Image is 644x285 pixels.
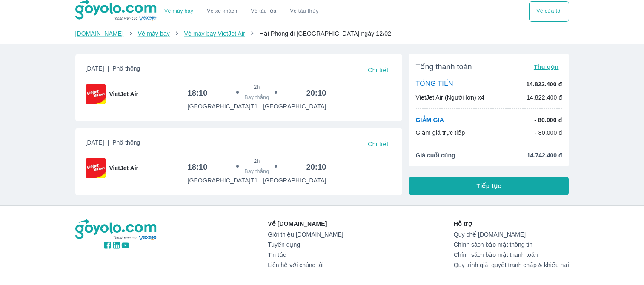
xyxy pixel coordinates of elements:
[268,251,343,258] a: Tin tức
[534,63,559,70] span: Thu gọn
[416,62,472,72] span: Tổng thanh toán
[416,151,455,160] span: Giá cuối cùng
[409,177,569,195] button: Tiếp tục
[268,231,343,238] a: Giới thiệu [DOMAIN_NAME]
[268,262,343,268] a: Liên hệ với chúng tôi
[263,102,326,111] p: [GEOGRAPHIC_DATA]
[187,176,258,185] p: [GEOGRAPHIC_DATA] T1
[368,67,388,74] span: Chi tiết
[157,1,325,22] div: choose transportation mode
[283,1,325,22] button: Vé tàu thủy
[268,241,343,248] a: Tuyển dụng
[306,88,326,98] h6: 20:10
[534,116,562,124] p: - 80.000 đ
[138,30,170,37] a: Vé máy bay
[268,219,343,228] p: Về [DOMAIN_NAME]
[526,80,562,88] p: 14.822.400 đ
[86,64,140,76] span: [DATE]
[535,128,562,137] p: - 80.000 đ
[527,93,562,102] p: 14.822.400 đ
[75,29,569,38] nav: breadcrumb
[416,128,465,137] p: Giảm giá trực tiếp
[75,30,124,37] a: [DOMAIN_NAME]
[187,102,258,111] p: [GEOGRAPHIC_DATA] T1
[529,1,569,22] button: Vé của tôi
[454,231,569,238] a: Quy chế [DOMAIN_NAME]
[75,219,158,241] img: logo
[86,138,140,150] span: [DATE]
[454,251,569,258] a: Chính sách bảo mật thanh toán
[112,139,140,146] span: Phổ thông
[109,90,138,98] span: VietJet Air
[254,84,260,91] span: 2h
[368,141,388,148] span: Chi tiết
[108,65,109,72] span: |
[364,138,392,150] button: Chi tiết
[306,162,326,172] h6: 20:10
[477,182,501,190] span: Tiếp tục
[187,162,207,172] h6: 18:10
[112,65,140,72] span: Phổ thông
[454,219,569,228] p: Hỗ trợ
[184,30,245,37] a: Vé máy bay VietJet Air
[416,116,444,124] p: GIẢM GIÁ
[416,80,453,89] p: TỔNG TIỀN
[416,93,484,102] p: VietJet Air (Người lớn) x4
[109,164,138,172] span: VietJet Air
[187,88,207,98] h6: 18:10
[244,1,283,22] a: Vé tàu lửa
[259,30,391,37] span: Hải Phòng đi [GEOGRAPHIC_DATA] ngày 12/02
[364,64,392,76] button: Chi tiết
[245,94,269,101] span: Bay thẳng
[254,158,260,165] span: 2h
[454,241,569,248] a: Chính sách bảo mật thông tin
[207,8,237,14] a: Vé xe khách
[530,61,562,73] button: Thu gọn
[245,168,269,175] span: Bay thẳng
[263,176,326,185] p: [GEOGRAPHIC_DATA]
[527,151,562,160] span: 14.742.400 đ
[454,262,569,268] a: Quy trình giải quyết tranh chấp & khiếu nại
[164,8,193,14] a: Vé máy bay
[529,1,569,22] div: choose transportation mode
[108,139,109,146] span: |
